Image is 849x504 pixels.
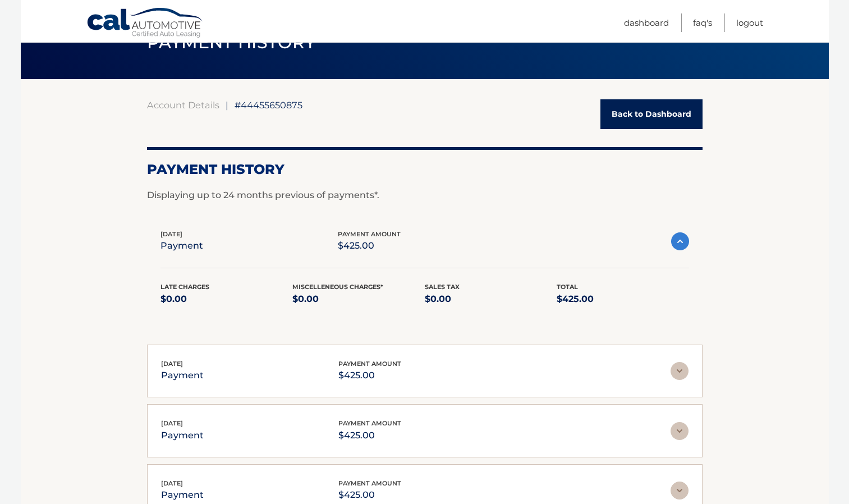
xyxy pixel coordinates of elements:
p: $0.00 [292,291,425,307]
a: Cal Automotive [86,7,204,40]
p: payment [161,487,204,503]
img: accordion-rest.svg [671,422,689,440]
span: Late Charges [160,283,209,291]
span: payment amount [338,479,401,487]
img: accordion-rest.svg [671,482,689,500]
a: Dashboard [624,13,669,32]
span: Total [557,283,578,291]
span: payment amount [338,419,401,427]
p: $425.00 [338,428,401,443]
p: $425.00 [338,368,401,383]
p: $425.00 [557,291,689,307]
p: $425.00 [338,238,401,254]
p: $0.00 [425,291,557,307]
p: Displaying up to 24 months previous of payments*. [147,189,703,202]
p: payment [161,428,204,443]
span: [DATE] [161,360,183,368]
span: | [226,99,228,111]
img: accordion-active.svg [671,232,689,250]
span: Sales Tax [425,283,460,291]
span: [DATE] [161,419,183,427]
a: Back to Dashboard [600,99,703,129]
span: [DATE] [161,479,183,487]
a: FAQ's [693,13,712,32]
span: #44455650875 [235,99,302,111]
p: $425.00 [338,487,401,503]
span: Miscelleneous Charges* [292,283,383,291]
span: [DATE] [160,230,182,238]
p: payment [161,368,204,383]
img: accordion-rest.svg [671,362,689,380]
a: Account Details [147,99,219,111]
p: payment [160,238,203,254]
p: $0.00 [160,291,293,307]
span: payment amount [338,360,401,368]
h2: Payment History [147,161,703,178]
a: Logout [736,13,763,32]
span: payment amount [338,230,401,238]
